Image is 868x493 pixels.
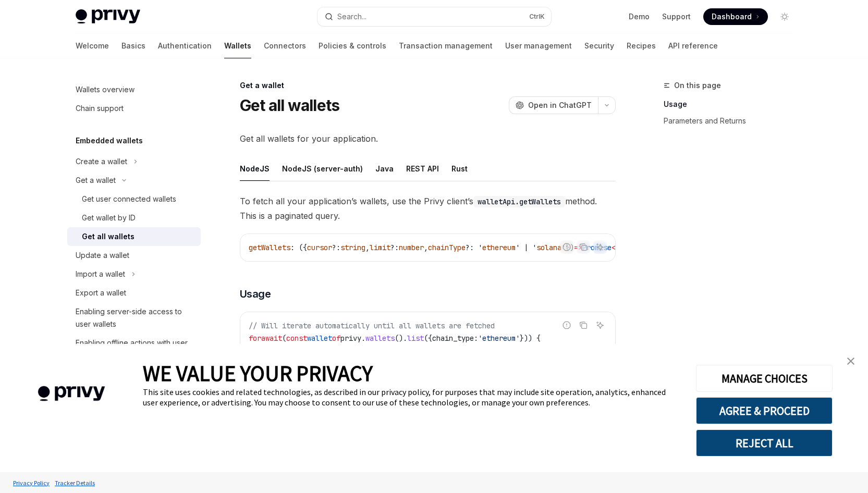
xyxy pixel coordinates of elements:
h1: Get all wallets [240,96,340,115]
span: wallets [365,334,395,343]
a: Security [584,33,614,58]
span: . [361,334,365,343]
span: => [574,243,582,252]
span: ?: [390,243,399,252]
a: Privacy Policy [10,474,52,492]
span: const [286,334,307,343]
a: Dashboard [703,8,768,25]
div: Rust [451,156,468,181]
button: MANAGE CHOICES [696,365,833,392]
span: await [261,334,282,343]
a: Parameters and Returns [664,113,801,129]
button: Copy the contents from the code block [577,318,590,332]
span: Dashboard [712,11,752,22]
span: : ({ [290,243,307,252]
span: wallet [307,334,332,343]
span: getWallets [249,243,290,252]
div: NodeJS (server-auth) [282,156,363,181]
span: // Will iterate automatically until all wallets are fetched [249,321,495,330]
a: Update a wallet [67,246,201,265]
button: Report incorrect code [560,318,573,332]
button: Report incorrect code [560,240,573,254]
div: Create a wallet [76,155,127,168]
a: Wallets [224,33,251,58]
span: Ctrl K [529,13,545,21]
span: solana [536,243,561,252]
div: Chain support [76,102,124,115]
button: Toggle dark mode [776,8,793,25]
a: Demo [629,11,650,22]
span: Get all wallets for your application. [240,131,616,146]
div: Get a wallet [76,174,116,187]
span: WE VALUE YOUR PRIVACY [143,360,373,387]
a: Connectors [264,33,306,58]
a: Welcome [76,33,109,58]
div: Update a wallet [76,249,129,262]
a: Usage [664,96,801,113]
a: Authentication [158,33,212,58]
a: close banner [840,351,861,372]
a: Basics [121,33,145,58]
div: Get a wallet [240,80,616,91]
a: Wallets overview [67,80,201,99]
img: light logo [76,9,140,24]
button: REJECT ALL [696,429,833,457]
a: Recipes [627,33,656,58]
img: company logo [16,371,127,416]
button: Copy the contents from the code block [577,240,590,254]
a: Get wallet by ID [67,208,201,227]
span: limit [370,243,390,252]
span: On this page [674,79,721,92]
span: chain_type: [432,334,478,343]
div: REST API [406,156,439,181]
span: list [407,334,424,343]
div: Search... [337,10,366,23]
div: Java [375,156,394,181]
button: Open in ChatGPT [509,96,598,114]
a: Get all wallets [67,227,201,246]
button: Ask AI [593,240,607,254]
a: Enabling offline actions with user wallets [67,334,201,365]
span: ' | ' [516,243,536,252]
span: chainType [428,243,466,252]
a: Tracker Details [52,474,97,492]
span: cursor [307,243,332,252]
a: Support [662,11,691,22]
span: for [249,334,261,343]
code: walletApi.getWallets [473,196,565,207]
button: AGREE & PROCEED [696,397,833,424]
span: To fetch all your application’s wallets, use the Privy client’s method. This is a paginated query. [240,194,616,223]
div: Import a wallet [76,268,125,280]
img: close banner [847,358,854,365]
span: Open in ChatGPT [528,100,592,110]
span: , [424,243,428,252]
button: Open search [317,7,551,26]
div: Enabling server-side access to user wallets [76,305,194,330]
span: ({ [424,334,432,343]
button: Toggle Get a wallet section [67,171,201,190]
a: Chain support [67,99,201,118]
div: NodeJS [240,156,270,181]
span: (). [395,334,407,343]
a: Get user connected wallets [67,190,201,208]
span: ethereum [482,243,516,252]
span: 'ethereum' [478,334,520,343]
span: , [365,243,370,252]
div: This site uses cookies and related technologies, as described in our privacy policy, for purposes... [143,387,680,408]
div: Get user connected wallets [82,193,176,205]
a: User management [505,33,572,58]
span: number [399,243,424,252]
button: Toggle Import a wallet section [67,265,201,284]
button: Toggle Create a wallet section [67,152,201,171]
a: Export a wallet [67,284,201,302]
a: Transaction management [399,33,493,58]
div: Get wallet by ID [82,212,136,224]
a: Enabling server-side access to user wallets [67,302,201,334]
span: ?: [332,243,340,252]
h5: Embedded wallets [76,134,143,147]
span: of [332,334,340,343]
span: })) { [520,334,541,343]
a: API reference [668,33,718,58]
span: ( [282,334,286,343]
span: Usage [240,287,271,301]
